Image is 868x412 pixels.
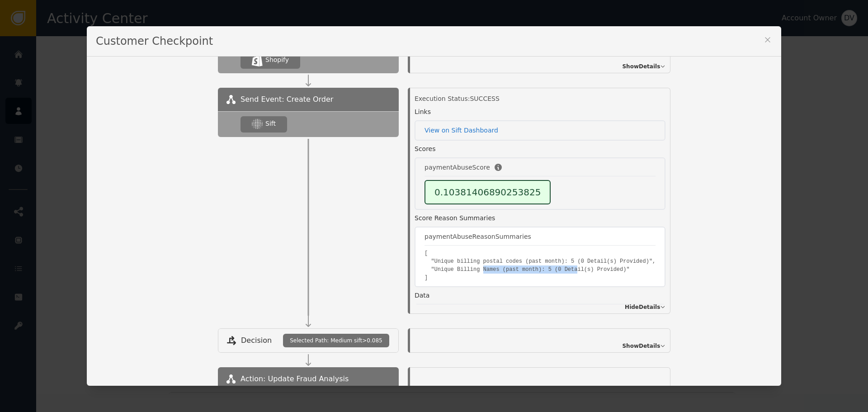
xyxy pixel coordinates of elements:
div: paymentAbuseScore [425,163,490,172]
div: paymentAbuseReasonSummaries [425,232,531,242]
div: Score Reason Summaries [415,213,495,223]
span: Send Event: Create Order [241,94,333,105]
pre: [ "Unique billing postal codes (past month): 5 (0 Detail(s) Provided)", "Unique Billing Names (pa... [425,249,656,282]
div: Customer Checkpoint [87,26,781,57]
div: Shopify [265,55,289,65]
div: 0.10381406890253825 [425,180,551,204]
span: Decision [241,335,272,346]
div: Data [415,291,429,300]
span: Show Details [622,62,660,71]
div: Scores [415,144,436,154]
span: Selected Path: Medium sift>0.085 [290,336,382,345]
div: Sift [265,119,276,128]
div: Links [415,107,431,117]
span: Show Details [622,342,660,350]
span: Action: Update Fraud Analysis [241,374,349,384]
span: Hide Details [625,303,660,311]
a: View on Sift Dashboard [425,126,656,135]
div: Execution Status: SUCCESS [415,94,665,104]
